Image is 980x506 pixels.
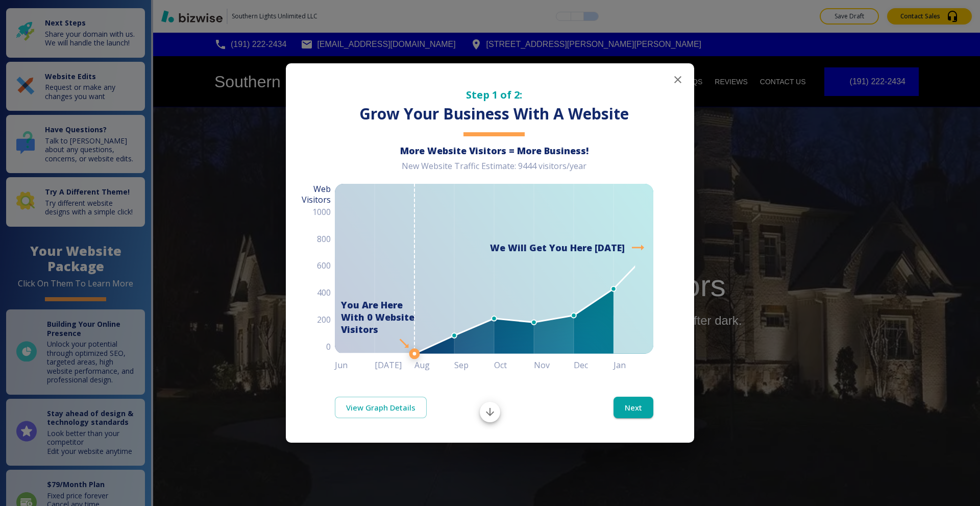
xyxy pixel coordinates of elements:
[494,358,534,372] h6: Oct
[614,358,653,372] h6: Jan
[335,397,427,418] a: View Graph Details
[335,161,653,180] div: New Website Traffic Estimate: 9444 visitors/year
[335,104,653,125] h3: Grow Your Business With A Website
[335,358,375,372] h6: Jun
[335,88,653,102] h5: Step 1 of 2:
[375,358,414,372] h6: [DATE]
[414,358,454,372] h6: Aug
[335,144,653,157] h6: More Website Visitors = More Business!
[454,358,494,372] h6: Sep
[534,358,574,372] h6: Nov
[574,358,614,372] h6: Dec
[614,397,653,418] button: Next
[480,402,500,422] button: Scroll to bottom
